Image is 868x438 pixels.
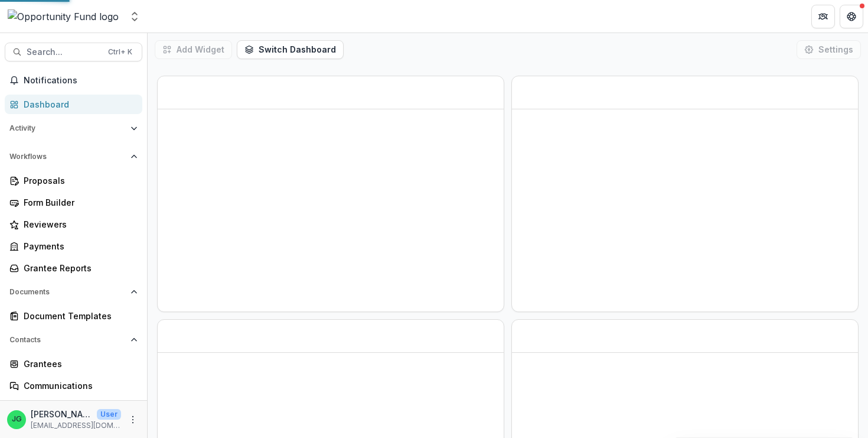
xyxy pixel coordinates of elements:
div: Ctrl + K [106,46,135,59]
button: Partners [811,5,835,28]
div: Jake Goodman [12,416,22,423]
div: Document Templates [24,310,133,322]
button: Settings [797,40,861,59]
button: Open entity switcher [126,5,143,28]
button: Notifications [5,71,142,90]
a: Grantees [5,354,142,374]
a: Dashboard [5,95,142,114]
p: [PERSON_NAME] [31,408,92,420]
a: Document Templates [5,306,142,326]
span: Contacts [9,336,126,344]
button: Open Contacts [5,330,142,349]
a: Reviewers [5,215,142,234]
img: Opportunity Fund logo [8,9,119,24]
a: Payments [5,236,142,256]
button: Add Widget [155,40,232,59]
div: Form Builder [24,196,133,209]
button: Search... [5,43,142,61]
span: Documents [9,288,126,296]
a: Form Builder [5,193,142,212]
p: [EMAIL_ADDRESS][DOMAIN_NAME] [31,420,121,431]
button: More [126,413,140,427]
button: Open Documents [5,283,142,301]
div: Communications [24,379,133,392]
div: Grantee Reports [24,262,133,274]
nav: breadcrumb [152,8,203,25]
div: Dashboard [24,98,133,111]
button: Get Help [840,5,863,28]
button: Open Workflows [5,147,142,166]
a: Proposals [5,171,142,190]
span: Notifications [24,76,138,86]
div: Grantees [24,358,133,370]
div: Reviewers [24,218,133,231]
p: User [97,409,121,420]
button: Switch Dashboard [237,40,344,59]
a: Grantee Reports [5,258,142,278]
button: Open Activity [5,119,142,138]
span: Workflows [9,153,126,161]
div: Proposals [24,174,133,187]
div: Payments [24,240,133,252]
span: Activity [9,124,126,132]
span: Search... [27,47,101,57]
a: Communications [5,376,142,395]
